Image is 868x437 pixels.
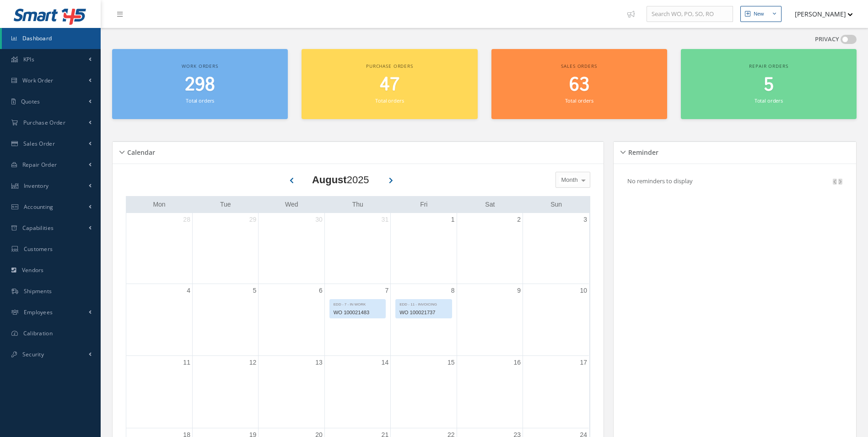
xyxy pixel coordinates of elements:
small: Total orders [755,97,783,104]
div: WO 100021483 [330,307,385,318]
td: August 2, 2025 [457,213,523,284]
span: Accounting [24,203,54,211]
a: Wednesday [283,199,300,210]
a: Friday [418,199,429,210]
span: Sales orders [561,63,597,69]
td: August 12, 2025 [192,356,258,428]
td: August 10, 2025 [523,284,589,356]
p: No reminders to display [627,177,693,185]
button: [PERSON_NAME] [786,5,853,23]
td: August 1, 2025 [391,213,457,284]
span: Security [22,350,44,358]
span: Vendors [22,266,44,274]
td: August 15, 2025 [391,356,457,428]
td: August 9, 2025 [457,284,523,356]
a: August 5, 2025 [251,284,259,297]
a: Work orders 298 Total orders [112,49,288,119]
span: Repair Order [22,161,57,169]
td: August 11, 2025 [126,356,192,428]
a: August 13, 2025 [313,356,324,369]
a: August 9, 2025 [515,284,523,297]
span: Dashboard [22,34,52,42]
td: August 14, 2025 [324,356,390,428]
h5: Calendar [124,146,155,157]
td: August 16, 2025 [457,356,523,428]
a: Purchase orders 47 Total orders [302,49,477,119]
a: Saturday [483,199,496,210]
a: July 30, 2025 [313,213,324,226]
div: New [754,10,764,18]
span: Inventory [24,182,49,190]
a: August 12, 2025 [248,356,259,369]
a: August 14, 2025 [380,356,391,369]
a: July 28, 2025 [181,213,192,226]
span: Customers [24,245,53,253]
a: August 16, 2025 [512,356,523,369]
span: Quotes [21,98,40,105]
a: July 29, 2025 [248,213,259,226]
span: Work orders [182,63,218,69]
b: August [312,174,347,186]
span: Month [559,175,578,185]
a: August 11, 2025 [181,356,192,369]
td: August 17, 2025 [523,356,589,428]
a: Monday [151,199,167,210]
a: August 1, 2025 [449,213,457,226]
td: July 29, 2025 [192,213,258,284]
div: EDD - 11 - INVOICING [396,300,451,307]
span: Sales Order [23,140,55,147]
a: July 31, 2025 [380,213,391,226]
td: August 13, 2025 [259,356,324,428]
a: Sunday [549,199,564,210]
a: Sales orders 63 Total orders [491,49,667,119]
span: Shipments [24,287,52,295]
a: August 8, 2025 [449,284,457,297]
span: Capabilities [22,224,54,232]
a: August 6, 2025 [317,284,324,297]
a: August 17, 2025 [578,356,589,369]
td: August 7, 2025 [324,284,390,356]
label: PRIVACY [815,35,839,44]
span: KPIs [23,55,34,63]
a: August 10, 2025 [578,284,589,297]
div: 2025 [312,172,369,187]
span: 5 [764,72,774,98]
span: 47 [380,72,399,98]
small: Total orders [565,97,593,104]
a: Dashboard [2,28,101,49]
button: New [740,6,782,22]
span: Purchase Order [23,119,65,126]
span: Work Order [22,76,54,84]
a: Repair orders 5 Total orders [681,49,857,119]
td: July 30, 2025 [259,213,324,284]
td: August 5, 2025 [192,284,258,356]
td: August 3, 2025 [523,213,589,284]
td: August 6, 2025 [259,284,324,356]
span: Repair orders [749,63,788,69]
div: WO 100021737 [396,307,451,318]
a: Tuesday [218,199,233,210]
span: Calibration [23,329,53,337]
span: Purchase orders [366,63,413,69]
input: Search WO, PO, SO, RO [647,6,733,22]
small: Total orders [375,97,404,104]
a: August 4, 2025 [185,284,192,297]
td: July 31, 2025 [324,213,390,284]
a: August 2, 2025 [515,213,523,226]
a: August 15, 2025 [446,356,457,369]
a: August 3, 2025 [582,213,589,226]
h5: Reminder [625,146,658,157]
div: EDD - 7 - IN WORK [330,300,385,307]
td: August 8, 2025 [391,284,457,356]
td: July 28, 2025 [126,213,192,284]
a: August 7, 2025 [383,284,390,297]
span: 298 [185,72,215,98]
a: Thursday [350,199,365,210]
small: Total orders [186,97,214,104]
td: August 4, 2025 [126,284,192,356]
span: 63 [569,72,589,98]
span: Employees [24,308,53,316]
